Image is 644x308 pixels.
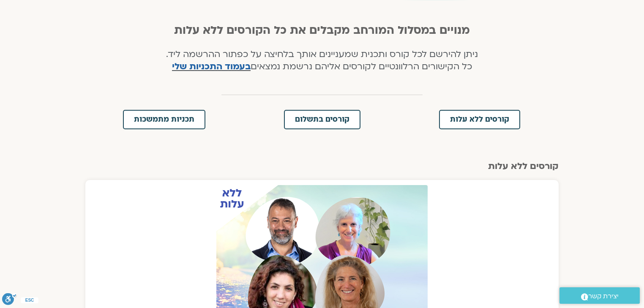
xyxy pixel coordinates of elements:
[559,287,640,304] a: יצירת קשר
[450,116,509,123] span: קורסים ללא עלות
[162,24,482,37] h2: מנויים במסלול המורחב מקבלים את כל הקורסים ללא עלות
[172,60,251,73] a: בעמוד התכניות שלי
[295,116,349,123] span: קורסים בתשלום
[439,110,520,129] a: קורסים ללא עלות
[85,161,559,172] h2: קורסים ללא עלות
[123,110,205,129] a: תכניות מתמשכות
[134,116,194,123] span: תכניות מתמשכות
[588,291,619,302] span: יצירת קשר
[162,49,482,73] h4: ניתן להירשם לכל קורס ותכנית שמעניינים אותך בלחיצה על כפתור ההרשמה ליד. כל הקישורים הרלוונטיים לקו...
[284,110,360,129] a: קורסים בתשלום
